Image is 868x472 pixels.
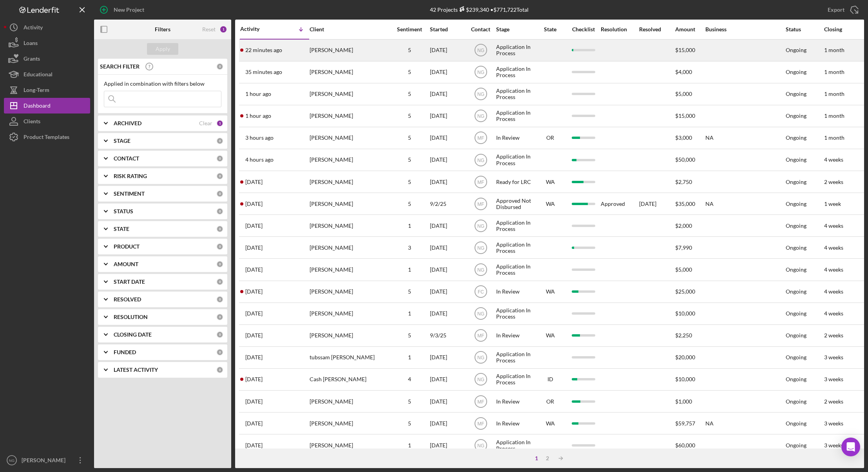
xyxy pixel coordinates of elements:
text: NG [477,113,484,119]
div: In Review [496,413,534,434]
button: Educational [4,67,90,82]
time: 2025-09-18 04:57 [245,288,263,295]
div: [PERSON_NAME] [310,171,388,192]
div: Amount [675,26,705,32]
div: 5 [390,332,429,339]
time: 2025-09-20 22:20 [245,201,263,207]
div: 1 [390,310,429,317]
div: Started [430,26,465,32]
button: Product Templates [4,129,90,145]
text: NG [9,458,14,463]
div: Ongoing [786,135,806,141]
time: 2025-09-22 21:32 [245,113,271,119]
div: Product Templates [24,129,69,147]
span: $25,000 [675,288,695,295]
time: 2025-09-15 16:21 [245,420,263,427]
div: 1 [390,223,429,229]
div: 5 [390,288,429,295]
a: Dashboard [4,98,90,113]
div: [PERSON_NAME] [310,303,388,324]
text: NG [477,70,484,75]
div: Sentiment [390,26,429,32]
div: [DATE] [430,347,465,368]
div: In Review [496,128,534,148]
div: [DATE] [430,40,465,61]
div: Ongoing [786,442,806,449]
div: Ongoing [786,113,806,119]
span: $5,000 [675,90,692,97]
span: $10,000 [675,376,695,382]
div: 3 [390,245,429,251]
div: 0 [216,243,223,250]
div: Ongoing [786,47,806,53]
div: 0 [216,331,223,338]
button: Long-Term [4,82,90,98]
div: 5 [390,201,429,207]
div: Ongoing [786,398,806,405]
div: Open Intercom Messenger [841,438,860,456]
div: Grants [24,51,40,68]
div: Ongoing [786,69,806,75]
div: Ongoing [786,267,806,273]
button: Clients [4,113,90,129]
span: $60,000 [675,442,695,449]
time: 1 week [824,200,841,207]
div: 1 [219,25,227,33]
div: Ongoing [786,354,806,360]
div: Application In Process [496,259,534,280]
div: Ongoing [786,201,806,207]
div: Status [786,26,823,32]
div: Ongoing [786,376,806,382]
div: 1 [390,267,429,273]
time: 2025-09-15 03:53 [245,442,263,449]
div: NA [705,413,784,434]
div: Application In Process [496,106,534,126]
div: 9/3/25 [430,325,465,346]
div: [PERSON_NAME] [310,413,388,434]
div: Ongoing [786,288,806,295]
div: OR [535,135,566,141]
div: 1 [216,120,223,127]
div: Clients [24,113,40,131]
div: 0 [216,63,223,70]
div: Educational [24,67,53,84]
div: [DATE] [430,413,465,434]
div: [PERSON_NAME] [310,84,388,104]
div: Ongoing [786,223,806,229]
time: 1 month [824,68,844,75]
div: 0 [216,313,223,321]
time: 2025-09-16 23:00 [245,354,263,360]
div: Application In Process [496,84,534,104]
div: 4 [390,376,429,382]
b: AMOUNT [114,261,138,267]
div: Ongoing [786,179,806,185]
div: Approved [601,201,625,207]
div: 0 [216,366,223,373]
div: [PERSON_NAME] [310,193,388,214]
time: 2025-09-18 16:49 [245,267,263,273]
div: Application In Process [496,237,534,258]
time: 2025-09-17 10:09 [245,310,263,317]
div: Application In Process [496,303,534,324]
div: 9/2/25 [430,193,465,214]
div: [PERSON_NAME] [310,62,388,83]
button: Activity [4,20,90,35]
time: 3 weeks [824,376,843,382]
div: In Review [496,281,534,302]
text: NG [477,355,484,360]
div: [DATE] [430,391,465,412]
text: NG [477,443,484,448]
b: STATE [114,226,129,232]
span: $15,000 [675,47,695,53]
text: NG [477,311,484,317]
div: Application In Process [496,62,534,83]
div: [DATE] [430,281,465,302]
div: [PERSON_NAME] [310,391,388,412]
div: Loans [24,35,38,53]
div: [PERSON_NAME] [310,106,388,126]
div: New Project [114,2,144,18]
time: 3 weeks [824,442,843,449]
div: [DATE] [430,237,465,258]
